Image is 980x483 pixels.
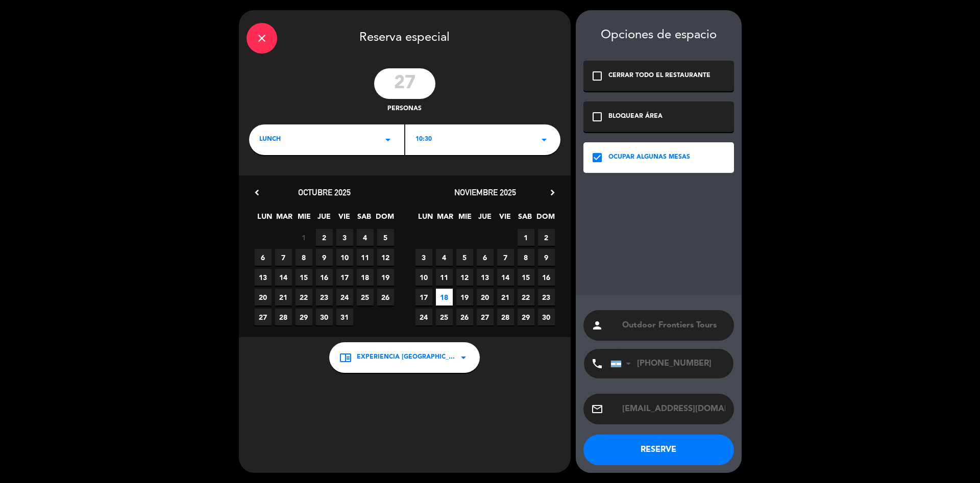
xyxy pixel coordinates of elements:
i: check_box_outline_blank [591,111,603,123]
span: 8 [518,249,534,266]
span: 12 [456,269,473,286]
input: Nombre [621,318,726,333]
span: VIE [497,211,513,227]
span: noviembre 2025 [454,187,516,197]
span: 22 [518,289,534,306]
span: VIE [336,211,353,227]
span: 26 [456,309,473,325]
span: 19 [377,269,394,286]
span: 11 [436,269,453,286]
div: Reserva especial [239,10,571,63]
span: 24 [415,309,432,325]
span: 14 [497,269,514,286]
span: 18 [436,289,453,306]
span: 10 [415,269,432,286]
span: 23 [316,289,333,306]
span: 21 [497,289,514,306]
i: check_box_outline_blank [591,70,603,82]
span: MIE [457,211,474,227]
input: 0 [374,68,435,99]
i: arrow_drop_down [382,134,394,146]
div: BLOQUEAR ÁREA [608,112,663,122]
span: 3 [336,229,353,246]
i: phone [591,358,603,370]
div: OCUPAR ALGUNAS MESAS [608,152,690,163]
button: RESERVE [583,435,734,465]
span: LUNCH [259,135,281,145]
span: 16 [316,269,333,286]
span: 30 [538,309,555,325]
span: DOM [376,211,393,227]
span: 1 [518,229,534,246]
span: SAB [517,211,533,227]
i: chrome_reader_mode [339,351,352,364]
span: personas [387,104,422,114]
span: 16 [538,269,555,286]
span: 25 [436,309,453,325]
i: chevron_left [252,187,262,198]
span: 26 [377,289,394,306]
span: 13 [477,269,494,286]
span: JUE [477,211,494,227]
span: 21 [275,289,292,306]
span: 27 [477,309,494,325]
i: check_box [591,151,603,164]
span: 13 [255,269,272,286]
span: DOM [536,211,553,227]
span: 23 [538,289,555,306]
span: 2 [316,229,333,246]
span: 10:30 [415,135,432,145]
span: 2 [538,229,555,246]
span: JUE [316,211,333,227]
span: 20 [255,289,272,306]
span: 4 [357,229,374,246]
span: 28 [275,309,292,325]
div: CERRAR TODO EL RESTAURANTE [608,71,710,81]
span: 14 [275,269,292,286]
input: Teléfono [610,349,723,378]
span: 20 [477,289,494,306]
span: 3 [415,249,432,266]
i: person [591,319,603,332]
div: Opciones de espacio [583,28,734,43]
span: 18 [357,269,374,286]
span: 6 [255,249,272,266]
span: 5 [456,249,473,266]
i: chevron_right [547,187,558,198]
span: 25 [357,289,374,306]
span: 19 [456,289,473,306]
span: 30 [316,309,333,325]
span: 5 [377,229,394,246]
span: 17 [415,289,432,306]
span: 8 [296,249,312,266]
span: 12 [377,249,394,266]
span: 15 [518,269,534,286]
span: 7 [275,249,292,266]
i: close [256,32,268,44]
span: Experiencia [GEOGRAPHIC_DATA] [357,352,457,363]
span: MAR [276,211,293,227]
span: 7 [497,249,514,266]
span: MAR [437,211,454,227]
span: octubre 2025 [298,187,351,197]
span: LUN [256,211,273,227]
span: LUN [417,211,434,227]
span: 10 [336,249,353,266]
span: 9 [316,249,333,266]
span: 4 [436,249,453,266]
span: 17 [336,269,353,286]
span: 15 [296,269,312,286]
i: arrow_drop_down [457,351,470,364]
span: SAB [356,211,373,227]
i: arrow_drop_down [538,134,550,146]
i: email [591,403,603,415]
span: 1 [296,229,312,246]
span: 29 [518,309,534,325]
span: 31 [336,309,353,325]
span: 28 [497,309,514,325]
span: MIE [296,211,313,227]
span: 6 [477,249,494,266]
span: 27 [255,309,272,325]
span: 22 [296,289,312,306]
span: 29 [296,309,312,325]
